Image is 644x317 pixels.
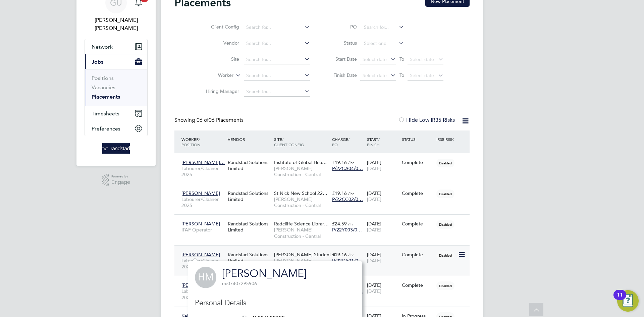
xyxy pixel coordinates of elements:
label: Vendor [201,40,239,46]
a: Kelron [PERSON_NAME] Baf…Labourer/Cleaner 2025Randstad Solutions LimitedSt Nick New School 22…[PE... [180,309,470,315]
span: Engage [111,179,130,185]
span: 06 of [197,117,209,123]
label: Client Config [201,24,239,30]
span: Network [92,44,113,50]
span: [PERSON_NAME] Construction - Central [274,165,329,177]
h3: Personal Details [195,298,355,308]
label: PO [327,24,357,30]
span: [DATE] [367,258,381,264]
span: [PERSON_NAME] [181,190,220,196]
span: [DATE] [367,165,381,171]
a: Powered byEngage [102,174,130,187]
span: Disabled [436,251,454,260]
span: / hr [348,191,354,196]
span: St Nick New School 22… [274,190,327,196]
span: Labourer/Cleaner 2025 [181,196,224,208]
div: Complete [402,190,433,196]
span: Preferences [92,125,120,132]
label: Hide Low IR35 Risks [398,117,455,123]
label: Worker [195,72,233,79]
span: £19.16 [332,252,347,258]
span: [DATE] [367,227,381,233]
span: Labourer/Cleaner 2025 [181,288,224,300]
div: Complete [402,159,433,165]
span: Institute of Global Hea… [274,159,327,165]
div: [DATE] [365,248,400,267]
div: Randstad Solutions Limited [226,156,272,175]
input: Search for... [244,71,310,81]
a: Go to home page [85,143,148,154]
span: Select date [410,72,434,78]
span: Jobs [92,59,103,65]
button: Network [85,39,147,54]
span: HM [195,267,216,288]
a: [PERSON_NAME]…Labourer/Cleaner 2025Randstad Solutions Limited[PERSON_NAME] Student A…[PERSON_NAME... [180,278,470,284]
span: Select date [410,56,434,62]
span: Georgina Ulysses [85,16,148,32]
span: [PERSON_NAME] Construction - Central [274,227,329,239]
label: Status [327,40,357,46]
div: Showing [174,117,245,124]
span: / PO [332,137,350,147]
a: [PERSON_NAME] [222,267,307,280]
button: Preferences [85,121,147,136]
div: [DATE] [365,217,400,236]
span: £19.16 [332,159,347,165]
span: Disabled [436,220,454,229]
input: Search for... [362,23,404,32]
div: Start [365,133,400,151]
div: Randstad Solutions Limited [226,248,272,267]
div: Vendor [226,133,272,145]
div: Randstad Solutions Limited [226,217,272,236]
span: [PERSON_NAME] Construction - Central [274,196,329,208]
input: Select one [362,39,404,48]
label: Hiring Manager [201,88,239,94]
button: Open Resource Center, 11 new notifications [617,290,639,312]
img: randstad-logo-retina.png [102,143,130,154]
span: / hr [348,160,354,165]
span: P/22CA01/0… [332,258,363,264]
input: Search for... [244,39,310,48]
a: [PERSON_NAME]Labourer/Cleaner 2025Randstad Solutions LimitedSt Nick New School 22…[PERSON_NAME] C... [180,187,470,192]
span: / Finish [367,137,380,147]
div: Complete [402,221,433,227]
span: [PERSON_NAME] Construction - Central [274,258,329,270]
span: [PERSON_NAME]… [181,282,225,288]
span: m: [222,280,227,286]
span: / hr [348,252,354,257]
div: Jobs [85,69,147,106]
span: / Client Config [274,137,304,147]
a: [PERSON_NAME]IPAF OperatorRandstad Solutions LimitedRadcliffe Science Librar…[PERSON_NAME] Constr... [180,217,470,223]
span: Labourer/Cleaner 2025 [181,165,224,177]
input: Search for... [244,23,310,32]
a: [PERSON_NAME]…Labourer/Cleaner 2025Randstad Solutions LimitedInstitute of Global Hea…[PERSON_NAME... [180,156,470,161]
span: Labourer/Cleaner 2025 [181,258,224,270]
div: Randstad Solutions Limited [226,187,272,206]
span: [DATE] [367,196,381,202]
span: £24.59 [332,221,347,227]
div: IR35 Risk [435,133,458,145]
span: P/22CC02/0… [332,196,363,202]
div: 11 [617,295,623,304]
span: 06 Placements [197,117,244,123]
span: / hr [348,221,354,226]
div: [DATE] [365,279,400,298]
a: [PERSON_NAME]Labourer/Cleaner 2025Randstad Solutions Limited[PERSON_NAME] Student A…[PERSON_NAME]... [180,248,470,254]
span: To [397,55,406,63]
span: Radcliffe Science Librar… [274,221,329,227]
span: Select date [363,56,387,62]
span: Disabled [436,159,454,167]
div: Complete [402,252,433,258]
span: Select date [363,72,387,78]
div: [DATE] [365,187,400,206]
div: [DATE] [365,156,400,175]
span: [PERSON_NAME] Student A… [274,252,340,258]
input: Search for... [244,87,310,97]
span: To [397,71,406,80]
div: Charge [330,133,365,151]
button: Jobs [85,54,147,69]
label: Finish Date [327,72,357,78]
a: Positions [92,75,114,81]
label: Start Date [327,56,357,62]
label: Site [201,56,239,62]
